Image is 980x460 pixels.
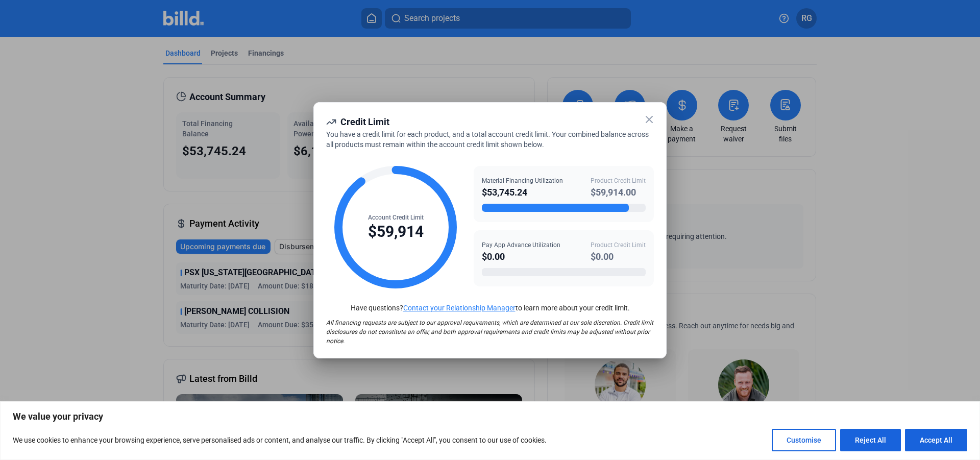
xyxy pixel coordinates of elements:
div: Product Credit Limit [591,240,646,250]
span: You have a credit limit for each product, and a total account credit limit. Your combined balance... [326,130,649,149]
p: We use cookies to enhance your browsing experience, serve personalised ads or content, and analys... [13,434,547,446]
div: $0.00 [591,250,646,264]
div: $59,914.00 [591,185,646,200]
button: Reject All [840,429,901,451]
a: Contact your Relationship Manager [403,304,516,312]
span: All financing requests are subject to our approval requirements, which are determined at our sole... [326,319,653,345]
p: We value your privacy [13,410,967,423]
div: Material Financing Utilization [482,176,563,185]
button: Customise [772,429,836,451]
div: $53,745.24 [482,185,563,200]
div: $59,914 [368,222,424,241]
div: Product Credit Limit [591,176,646,185]
span: Have questions? to learn more about your credit limit. [351,304,630,312]
span: Credit Limit [340,116,389,127]
div: Pay App Advance Utilization [482,240,560,250]
div: $0.00 [482,250,560,264]
div: Account Credit Limit [368,213,424,222]
button: Accept All [905,429,967,451]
